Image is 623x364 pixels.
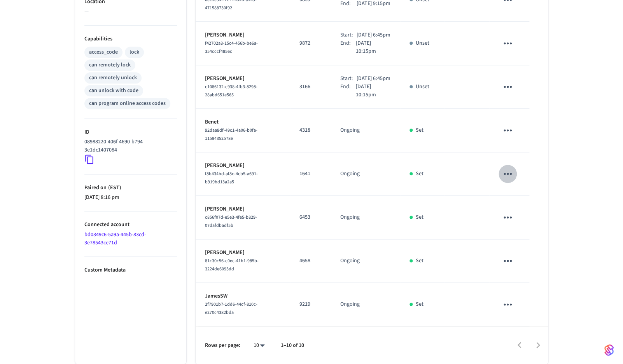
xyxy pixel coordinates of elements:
td: Ongoing [331,152,400,196]
a: bd0349c6-5a9a-445b-83cd-3e78543ce71d [84,231,146,247]
p: Custom Metadata [84,266,177,274]
p: Benet [205,118,281,126]
p: [PERSON_NAME] [205,31,281,39]
div: can remotely lock [89,61,131,69]
p: Unset [416,39,429,47]
span: ( EST ) [107,184,121,192]
div: lock [129,48,139,56]
p: [DATE] 10:15pm [356,83,391,99]
p: 9219 [299,300,322,308]
p: JamesSW [205,292,281,300]
p: Set [416,213,423,221]
p: Rows per page: [205,341,240,349]
div: Start: [340,31,357,39]
p: 1641 [299,170,322,178]
p: 4318 [299,126,322,134]
p: 3166 [299,83,322,91]
td: Ongoing [331,283,400,326]
div: Start: [340,75,357,83]
span: 2f7901b7-1dd6-44cf-810c-e270c4382bda [205,301,257,316]
div: can unlock with code [89,87,138,95]
p: Connected account [84,221,177,229]
p: Capabilities [84,35,177,43]
div: End: [340,39,356,56]
p: Set [416,126,423,134]
p: Set [416,300,423,308]
p: [DATE] 8:16 pm [84,193,177,202]
p: 1–10 of 10 [281,341,304,349]
p: [DATE] 10:15pm [356,39,391,56]
span: 81c30c56-c0ec-41b1-985b-3224de6093dd [205,258,259,272]
img: SeamLogoGradient.69752ec5.svg [604,344,614,356]
p: 9872 [299,39,322,47]
span: c856f07d-e5e3-4fe5-b829-07dafdbadf5b [205,214,257,229]
p: — [84,8,177,16]
p: [PERSON_NAME] [205,249,281,257]
p: Set [416,257,423,265]
p: [PERSON_NAME] [205,75,281,83]
p: [DATE] 6:45pm [357,75,390,83]
p: ID [84,128,177,136]
p: Paired on [84,184,177,192]
p: 6453 [299,213,322,221]
div: can remotely unlock [89,74,137,82]
span: f42702a8-15c4-456b-be6a-354cccf4856c [205,40,258,55]
p: 08988220-406f-4690-b794-3e1dc1407084 [84,138,174,154]
td: Ongoing [331,196,400,239]
span: f8b434bd-af8c-4cb5-a691-b919bd13a2a5 [205,171,258,185]
span: 92daa8df-49c1-4a06-b0fa-11594352578e [205,127,257,142]
div: can program online access codes [89,99,166,108]
div: End: [340,83,356,99]
p: 4658 [299,257,322,265]
p: [DATE] 6:45pm [357,31,390,39]
div: 10 [250,340,268,351]
td: Ongoing [331,109,400,152]
p: Unset [416,83,429,91]
p: [PERSON_NAME] [205,162,281,170]
p: [PERSON_NAME] [205,205,281,213]
p: Set [416,170,423,178]
div: access_code [89,48,118,56]
span: c1086132-c938-4fb3-8298-28abd651e565 [205,84,257,98]
td: Ongoing [331,239,400,283]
